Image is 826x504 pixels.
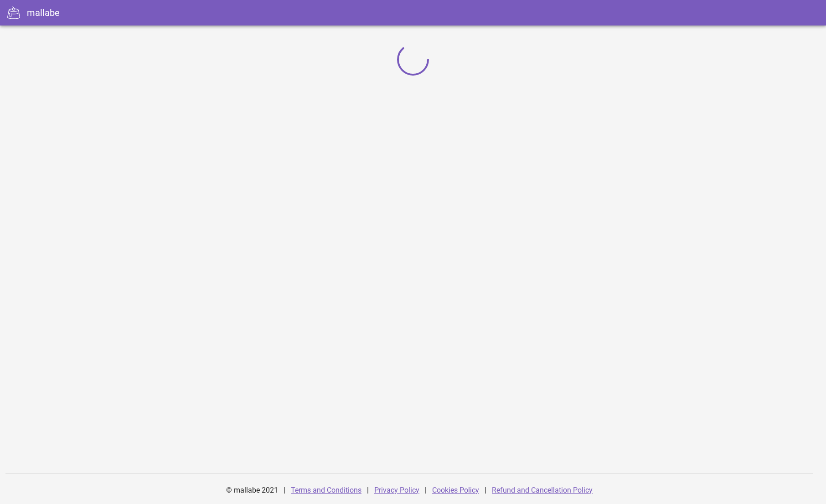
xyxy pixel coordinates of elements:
[425,479,427,501] div: |
[485,479,486,501] div: |
[492,486,593,494] a: Refund and Cancellation Policy
[291,486,361,494] a: Terms and Conditions
[367,479,369,501] div: |
[374,486,419,494] a: Privacy Policy
[221,479,284,501] div: © mallabe 2021
[27,6,60,20] div: mallabe
[432,486,479,494] a: Cookies Policy
[284,479,285,501] div: |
